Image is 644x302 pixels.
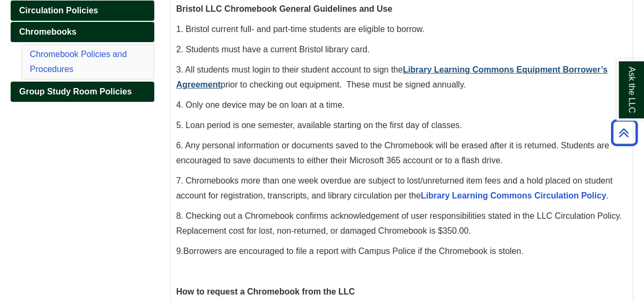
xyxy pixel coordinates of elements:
[176,65,608,89] a: Library Learning Commons Equipment Borrower’s Agreement
[176,100,345,109] span: 4. Only one device may be on loan at a time.
[421,191,607,200] a: Library Learning Commons Circulation Policy
[19,27,77,36] span: Chromebooks
[176,244,628,259] p: .
[176,65,608,89] span: 3. All students must login to their student account to sign the prior to checking out equipment. ...
[30,50,127,74] a: Chromebook Policies and Procedures
[176,121,462,130] span: 5. Loan period is one semester, available starting on the first day of classes.
[11,82,154,102] a: Group Study Room Policies
[19,87,132,96] span: Group Study Room Policies
[176,287,355,296] strong: How to request a Chromebook from the LLC
[183,247,523,256] span: Borrowers are encouraged to file a report with Campus Police if the Chromebook is stolen.
[176,4,392,13] span: Bristol LLC Chromebook General Guidelines and Use
[176,247,181,256] span: 9
[176,141,609,165] span: 6. Any personal information or documents saved to the Chromebook will be erased after it is retur...
[607,125,641,140] a: Back to Top
[176,45,370,54] span: 2. Students must have a current Bristol library card.
[11,22,154,42] a: Chromebooks
[176,211,622,235] span: 8. Checking out a Chromebook confirms acknowledgement of user responsibilities stated in the LLC ...
[19,6,98,15] span: Circulation Policies
[176,176,613,200] span: 7. Chromebooks more than one week overdue are subject to lost/unreturned item fees and a hold pla...
[11,1,154,21] a: Circulation Policies
[176,25,425,34] span: 1. Bristol current full- and part-time students are eligible to borrow.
